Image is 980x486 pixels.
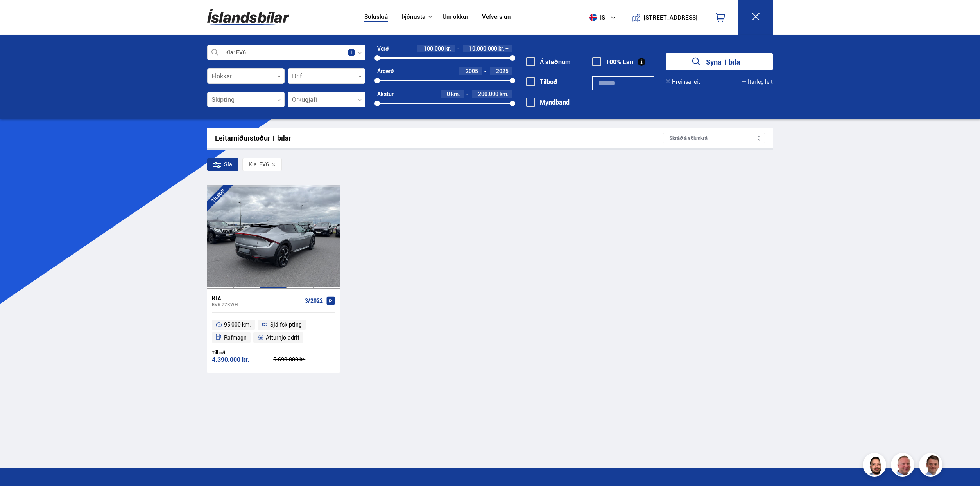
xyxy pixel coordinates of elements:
label: Myndband [526,99,570,106]
span: is [586,14,606,21]
div: Kia [249,161,257,168]
button: Ítarleg leit [742,79,773,85]
div: Sía [207,158,238,171]
img: nhp88E3Fdnt1Opn2.png [864,454,887,478]
img: G0Ugv5HjCgRt.svg [207,5,289,30]
span: EV6 [249,161,269,168]
button: Opna LiveChat spjallviðmót [6,3,30,27]
span: 2005 [466,67,478,75]
span: 3/2022 [305,298,323,304]
span: kr. [498,45,504,52]
a: Kia EV6 77KWH 3/2022 95 000 km. Sjálfskipting Rafmagn Afturhjóladrif Tilboð: 4.390.000 kr. 5.690.... [207,289,340,373]
div: Leitarniðurstöður 1 bílar [215,134,663,142]
a: [STREET_ADDRESS] [626,6,702,29]
div: 5.690.000 kr. [273,357,335,362]
img: svg+xml;base64,PHN2ZyB4bWxucz0iaHR0cDovL3d3dy53My5vcmcvMjAwMC9zdmciIHdpZHRoPSI1MTIiIGhlaWdodD0iNT... [589,14,597,21]
div: Kia [212,294,302,302]
button: is [586,6,622,29]
div: Árgerð [377,68,394,74]
div: Verð [377,45,389,52]
button: Sýna 1 bíla [666,53,773,70]
a: Um okkur [443,13,468,22]
span: + [505,45,509,52]
img: FbJEzSuNWCJXmdc-.webp [920,454,944,478]
span: 0 [447,90,450,98]
div: 4.390.000 kr. [212,356,274,363]
span: 95 000 km. [224,320,251,329]
span: 100.000 [424,45,444,52]
span: Rafmagn [224,333,247,342]
button: Þjónusta [401,13,425,21]
span: 200.000 [478,90,498,98]
div: Akstur [377,91,394,97]
label: Á staðnum [526,58,571,65]
label: Tilboð [526,78,557,85]
div: Skráð á söluskrá [663,133,765,143]
label: 100% Lán [592,58,633,65]
span: Sjálfskipting [270,320,302,329]
div: Tilboð: [212,350,274,356]
img: siFngHWaQ9KaOqBr.png [892,454,916,478]
span: 10.000.000 [469,45,497,52]
span: kr. [445,45,451,52]
span: km. [451,91,460,97]
div: EV6 77KWH [212,302,302,307]
a: Vefverslun [482,13,511,22]
button: Hreinsa leit [666,79,700,85]
span: 2025 [496,67,509,75]
button: [STREET_ADDRESS] [647,14,695,21]
span: km. [500,91,509,97]
a: Söluskrá [364,13,388,22]
span: Afturhjóladrif [266,333,299,342]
